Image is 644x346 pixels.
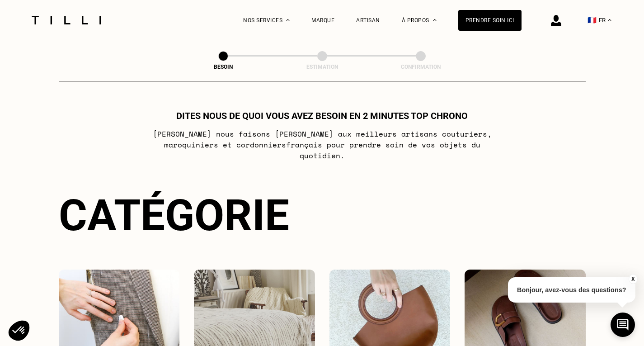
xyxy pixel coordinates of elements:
[59,190,586,241] div: Catégorie
[277,64,367,70] div: Estimation
[628,274,637,284] button: X
[356,17,380,24] a: Artisan
[551,15,561,26] img: icône connexion
[176,110,468,121] h1: Dites nous de quoi vous avez besoin en 2 minutes top chrono
[433,19,437,21] img: Menu déroulant à propos
[286,19,290,21] img: Menu déroulant
[508,277,635,303] p: Bonjour, avez-vous des questions?
[178,64,268,70] div: Besoin
[376,64,466,70] div: Confirmation
[608,19,611,21] img: menu déroulant
[143,128,501,161] p: [PERSON_NAME] nous faisons [PERSON_NAME] aux meilleurs artisans couturiers , maroquiniers et cord...
[588,16,597,24] span: 🇫🇷
[458,10,522,31] a: Prendre soin ici
[311,17,334,24] a: Marque
[28,16,104,24] img: Logo du service de couturière Tilli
